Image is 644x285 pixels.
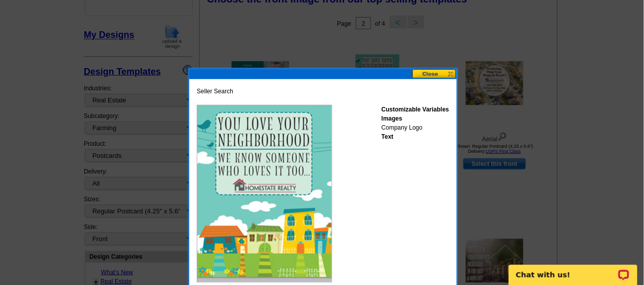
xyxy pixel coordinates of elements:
[502,253,644,285] iframe: LiveChat chat widget
[197,87,233,96] span: Seller Search
[382,105,449,141] div: Company Logo
[382,106,449,113] strong: Customizable Variables
[382,133,394,140] strong: Text
[382,115,402,122] strong: Images
[197,105,332,282] img: neighborhood_reg_sellersearch_front_ALL.jpg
